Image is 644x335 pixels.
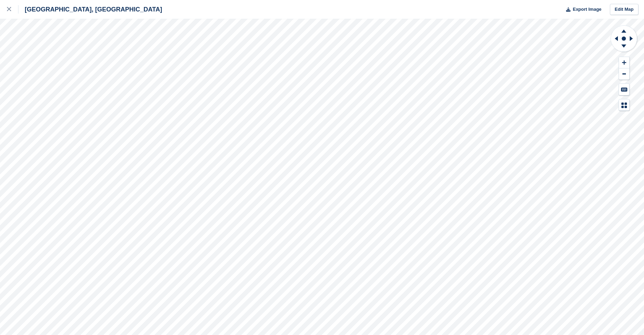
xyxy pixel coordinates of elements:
span: Export Image [573,6,601,13]
button: Zoom Out [619,68,629,80]
a: Edit Map [610,4,638,15]
button: Keyboard Shortcuts [619,84,629,95]
button: Map Legend [619,99,629,111]
button: Export Image [562,4,602,15]
button: Zoom In [619,57,629,68]
div: [GEOGRAPHIC_DATA], [GEOGRAPHIC_DATA] [18,5,162,14]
